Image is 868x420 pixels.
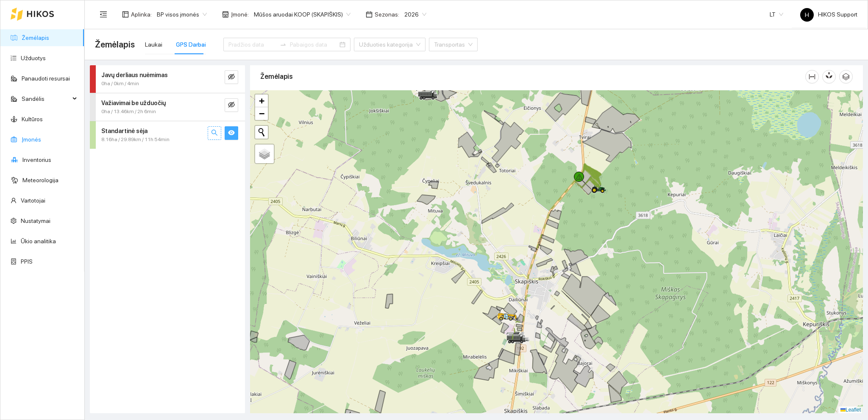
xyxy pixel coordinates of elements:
[228,101,235,109] span: eye-invisible
[131,10,152,19] span: Aplinka :
[100,11,107,18] span: menu-fold
[255,126,268,139] button: Initiate a new search
[21,238,56,245] a: Ūkio analitika
[800,11,857,18] span: HIKOS Support
[222,11,229,18] span: shop
[254,8,351,21] span: Mūšos aruodai KOOP (SKAPIŠKIS)
[280,41,287,48] span: to
[101,100,166,106] strong: Važiavimai be užduočių
[95,38,135,51] span: Žemėlapis
[255,145,274,163] a: Layers
[255,95,268,107] a: Zoom in
[228,73,235,81] span: eye-invisible
[101,108,156,116] span: 0ha / 13.46km / 2h 6min
[22,34,49,41] a: Žemėlapis
[145,40,162,49] div: Laukai
[228,40,276,49] input: Pradžios data
[404,8,426,21] span: 2026
[22,136,41,143] a: Įmonės
[225,126,238,140] button: eye
[225,98,238,112] button: eye-invisible
[101,136,170,144] span: 8.16ha / 29.89km / 11h 54min
[101,80,139,88] span: 0ha / 0km / 4min
[22,177,58,184] a: Meteorologija
[21,258,33,265] a: PPIS
[95,6,112,23] button: menu-fold
[21,217,50,224] a: Nustatymai
[22,116,43,122] a: Kultūros
[90,65,245,93] div: Javų derliaus nuėmimas0ha / 0km / 4mineye-invisible
[255,107,268,120] a: Zoom out
[21,197,45,204] a: Vartotojai
[259,108,264,119] span: −
[157,8,207,21] span: BP visos įmonės
[260,64,805,89] div: Žemėlapis
[90,93,245,121] div: Važiavimai be užduočių0ha / 13.46km / 2h 6mineye-invisible
[122,11,129,18] span: layout
[90,121,245,149] div: Standartinė sėja8.16ha / 29.89km / 11h 54minsearcheye
[101,128,147,134] strong: Standartinė sėja
[21,55,46,61] a: Užduotys
[211,129,218,137] span: search
[840,407,861,413] a: Leaflet
[22,156,51,163] a: Inventorius
[259,95,264,106] span: +
[806,73,818,80] span: column-width
[366,11,373,18] span: calendar
[231,10,249,19] span: Įmonė :
[22,75,70,82] a: Panaudoti resursai
[208,126,221,140] button: search
[770,8,783,21] span: LT
[805,8,809,22] span: H
[101,72,168,78] strong: Javų derliaus nuėmimas
[22,90,70,107] span: Sandėlis
[228,129,235,137] span: eye
[280,41,287,48] span: swap-right
[290,40,338,49] input: Pabaigos data
[805,70,819,83] button: column-width
[375,10,399,19] span: Sezonas :
[176,40,206,49] div: GPS Darbai
[225,70,238,84] button: eye-invisible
